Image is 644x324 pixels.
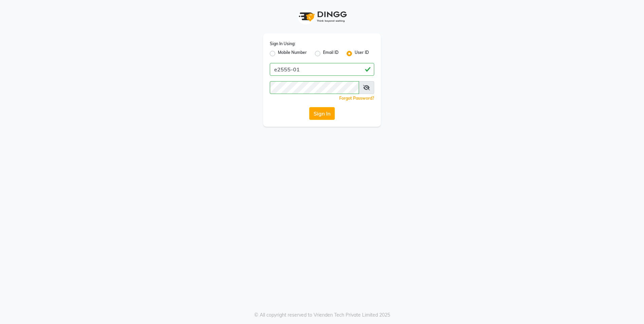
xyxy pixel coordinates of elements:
img: logo1.svg [295,7,349,27]
a: Forgot Password? [339,96,374,101]
label: User ID [355,50,369,58]
label: Mobile Number [278,50,307,58]
input: Username [270,81,359,94]
label: Sign In Using: [270,41,295,47]
label: Email ID [323,50,339,58]
input: Username [270,63,374,76]
button: Sign In [309,107,335,120]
